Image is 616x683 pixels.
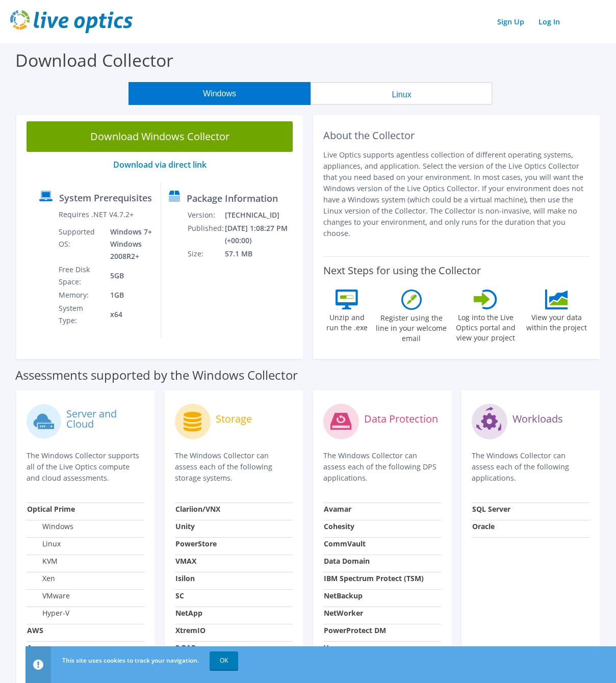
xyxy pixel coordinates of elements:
[323,265,481,277] label: Next Steps for using the Collector
[224,247,298,260] td: 57.1 MB
[175,591,184,600] strong: SC
[323,450,441,484] p: The Windows Collector can assess each of the following DPS applications.
[311,82,493,105] button: Linux
[27,556,58,566] label: KVM
[15,48,173,72] label: Download Collector
[27,521,73,532] label: Windows
[175,625,206,635] strong: XtremIO
[533,14,565,29] a: Log In
[472,521,495,531] strong: Oracle
[452,309,518,343] label: Log into the Live Optics portal and view your project
[175,573,195,583] strong: Isilon
[27,643,47,652] strong: Azure
[324,591,363,600] strong: NetBackup
[15,370,298,380] label: Assessments supported by the Windows Collector
[324,643,348,652] strong: Veeam
[323,309,370,333] label: Unzip and run the .exe
[324,573,424,583] strong: IBM Spectrum Protect (TSM)
[324,504,351,514] strong: Avamar
[27,625,43,635] strong: AWS
[10,10,133,33] img: live_optics_svg.svg
[224,208,298,222] td: [TECHNICAL_ID]
[113,159,207,170] a: Download via direct link
[187,208,224,222] td: Version:
[102,288,153,302] td: 1GB
[364,414,438,424] label: Data Protection
[27,608,69,618] label: Hyper-V
[472,504,510,514] strong: SQL Server
[472,450,589,484] p: The Windows Collector can assess each of the following applications.
[27,591,70,601] label: VMware
[58,302,102,327] td: System Type:
[59,209,134,220] label: Requires .NET V4.7.2+
[187,193,278,203] label: Package Information
[58,225,102,263] td: Supported OS:
[175,504,220,514] strong: Clariion/VNX
[216,414,252,424] label: Storage
[175,608,202,618] strong: NetApp
[175,450,293,484] p: The Windows Collector can assess each of the following storage systems.
[175,521,195,531] strong: Unity
[324,608,363,618] strong: NetWorker
[27,504,75,514] strong: Optical Prime
[187,222,224,247] td: Published:
[66,409,144,429] label: Server and Cloud
[102,263,153,288] td: 5GB
[324,539,366,548] strong: CommVault
[59,193,152,203] label: System Prerequisites
[58,288,102,302] td: Memory:
[175,539,217,548] strong: PowerStore
[62,656,199,665] span: This site uses cookies to track your navigation.
[27,539,61,549] label: Linux
[524,309,589,333] label: View your data within the project
[512,414,563,424] label: Workloads
[323,129,589,142] h2: About the Collector
[27,121,293,152] a: Download Windows Collector
[375,310,447,344] label: Register using the line in your welcome email
[324,625,386,635] strong: PowerProtect DM
[102,225,153,263] td: Windows 7+ Windows 2008R2+
[27,450,144,484] p: The Windows Collector supports all of the Live Optics compute and cloud assessments.
[324,556,370,566] strong: Data Domain
[187,247,224,260] td: Size:
[129,82,311,105] button: Windows
[323,149,589,239] p: Live Optics supports agentless collection of different operating systems, appliances, and applica...
[58,263,102,288] td: Free Disk Space:
[175,556,196,566] strong: VMAX
[492,14,529,29] a: Sign Up
[210,651,238,670] a: OK
[102,302,153,327] td: x64
[175,643,196,652] strong: 3 PAR
[27,573,55,584] label: Xen
[224,222,298,247] td: [DATE] 1:08:27 PM (+00:00)
[324,521,354,531] strong: Cohesity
